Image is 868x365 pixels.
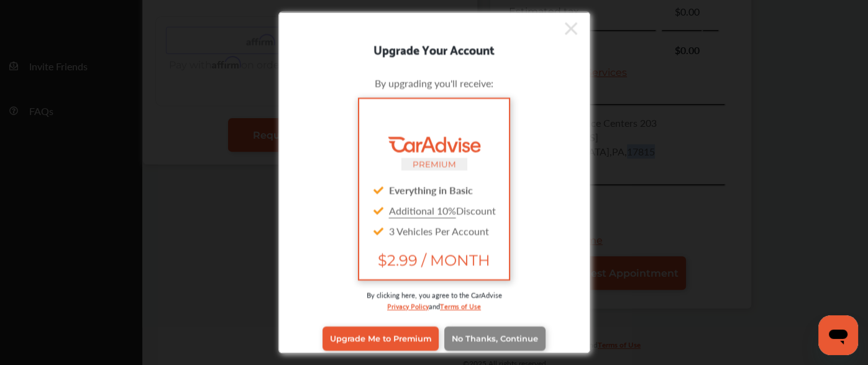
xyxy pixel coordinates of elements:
div: Upgrade Your Account [279,39,590,58]
a: Upgrade Me to Premium [322,326,439,350]
div: By upgrading you'll receive: [298,75,571,90]
small: PREMIUM [413,159,456,169]
div: By clicking here, you agree to the CarAdvise and [298,289,571,323]
span: $2.99 / MONTH [369,251,498,269]
strong: Everything in Basic [389,182,473,196]
a: No Thanks, Continue [444,326,546,350]
iframe: Button to launch messaging window [818,315,858,355]
a: Privacy Policy [387,299,429,311]
div: 3 Vehicles Per Account [369,220,498,241]
span: Discount [389,203,496,217]
span: No Thanks, Continue [452,334,538,343]
a: Terms of Use [440,299,481,311]
span: Upgrade Me to Premium [330,334,431,343]
u: Additional 10% [389,203,456,217]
